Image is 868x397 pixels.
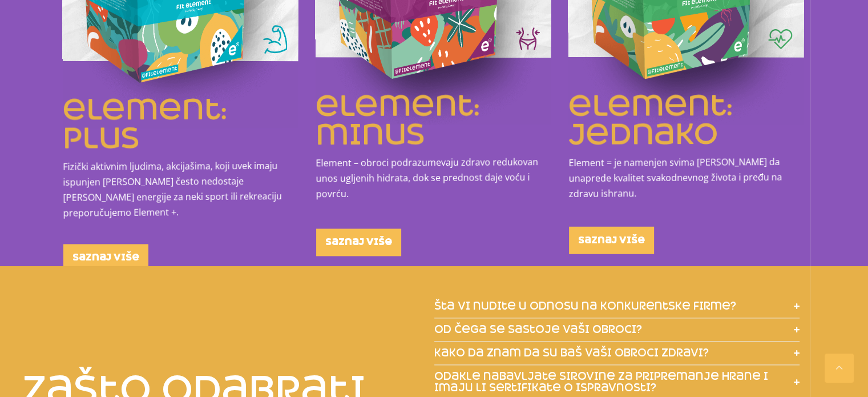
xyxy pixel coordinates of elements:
[434,371,783,394] span: odakle nabavljate sirovine za pripremanje hrane i imaju li sertifikate o ispravnosti?
[63,158,298,220] p: Fizički aktivnim ljudima, akcijašima, koji uvek imaju ispunjen [PERSON_NAME] često nedostaje [PER...
[569,226,654,254] a: saznaj više
[568,87,733,153] a: element: jednako
[316,87,480,153] a: element: minus
[578,235,645,244] span: saznaj više
[434,324,642,335] span: od čega se sastoje vaši obroci?
[62,91,227,157] a: element: plus
[568,154,804,201] p: Element = je namenjen svima [PERSON_NAME] da unaprede kvalitet svakodnevnog života i pređu na zdr...
[316,154,551,202] p: Element – obroci podrazumevaju zdravo redukovan unos ugljenih hidrata, dok se prednost daje voću ...
[434,300,736,312] span: šta vi nudite u odnosu na konkurentske firme?
[316,228,401,256] a: saznaj više
[72,253,139,262] span: saznaj više
[63,244,148,271] a: saznaj više
[434,347,709,359] span: kako da znam da su baš vaši obroci zdravi?
[325,238,392,247] span: saznaj više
